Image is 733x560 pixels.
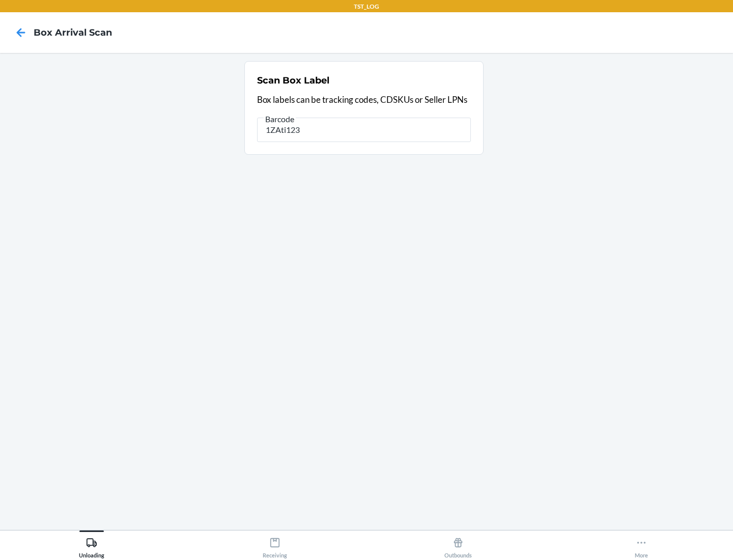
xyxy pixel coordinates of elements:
[257,74,329,87] h2: Scan Box Label
[257,118,471,142] input: Barcode
[354,2,379,11] p: TST_LOG
[257,93,471,106] p: Box labels can be tracking codes, CDSKUs or Seller LPNs
[635,533,648,558] div: More
[444,533,472,558] div: Outbounds
[366,530,550,558] button: Outbounds
[264,114,296,124] span: Barcode
[183,530,366,558] button: Receiving
[34,26,112,39] h4: Box Arrival Scan
[79,533,104,558] div: Unloading
[550,530,733,558] button: More
[263,533,287,558] div: Receiving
